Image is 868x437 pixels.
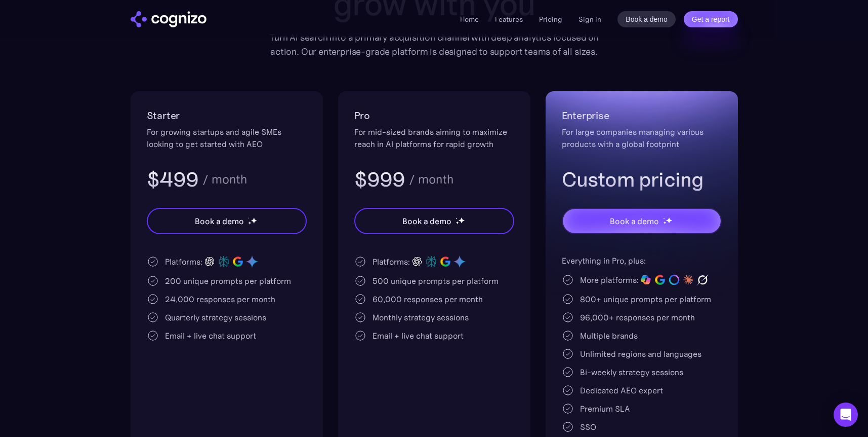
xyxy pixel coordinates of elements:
[147,166,199,193] h3: $499
[147,208,307,234] a: Book a demostarstarstar
[373,275,499,287] div: 500 unique prompts per platform
[562,126,722,150] div: For large companies managing various products with a global footprint
[373,311,469,323] div: Monthly strategy sessions
[580,330,638,342] div: Multiple brands
[354,107,514,124] h2: Pro
[580,293,711,305] div: 800+ unique prompts per platform
[834,403,858,427] div: Open Intercom Messenger
[354,166,405,193] h3: $999
[202,173,247,186] div: / month
[456,221,459,225] img: star
[195,215,243,227] div: Book a demo
[562,254,722,267] div: Everything in Pro, plus:
[147,107,307,124] h2: Starter
[165,293,275,305] div: 24,000 responses per month
[562,166,722,193] h3: Custom pricing
[580,311,695,323] div: 96,000+ responses per month
[580,348,701,360] div: Unlimited regions and languages
[262,30,606,59] div: Turn AI search into a primary acquisition channel with deep analytics focused on action. Our ente...
[562,107,722,124] h2: Enterprise
[460,15,479,24] a: Home
[617,11,676,27] a: Book a demo
[580,403,630,415] div: Premium SLA
[165,256,202,268] div: Platforms:
[610,215,658,227] div: Book a demo
[373,293,483,305] div: 60,000 responses per month
[580,274,639,286] div: More platforms:
[248,221,252,225] img: star
[578,13,601,25] a: Sign in
[248,217,250,219] img: star
[495,15,523,24] a: Features
[354,208,514,234] a: Book a demostarstarstar
[456,217,457,219] img: star
[539,15,562,24] a: Pricing
[251,217,258,224] img: star
[373,330,464,342] div: Email + live chat support
[663,221,667,225] img: star
[666,217,672,224] img: star
[373,256,410,268] div: Platforms:
[147,126,307,150] div: For growing startups and agile SMEs looking to get started with AEO
[663,217,665,219] img: star
[165,311,266,323] div: Quarterly strategy sessions
[131,11,206,27] a: home
[402,215,451,227] div: Book a demo
[131,11,206,27] img: cognizo logo
[580,366,683,378] div: Bi-weekly strategy sessions
[165,275,291,287] div: 200 unique prompts per platform
[409,173,453,186] div: / month
[684,11,738,27] a: Get a report
[580,421,596,433] div: SSO
[354,126,514,150] div: For mid-sized brands aiming to maximize reach in AI platforms for rapid growth
[458,217,465,224] img: star
[165,330,256,342] div: Email + live chat support
[580,384,663,396] div: Dedicated AEO expert
[562,208,722,234] a: Book a demostarstarstar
